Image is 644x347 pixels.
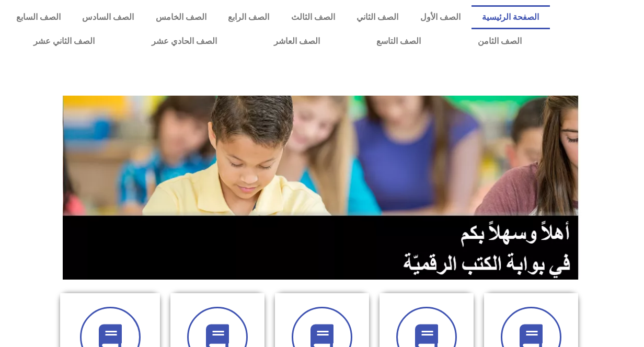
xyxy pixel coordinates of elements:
a: الصفحة الرئيسية [471,5,550,29]
a: الصف السادس [72,5,145,29]
a: الصف التاسع [348,29,450,53]
a: الصف الرابع [217,5,281,29]
a: الصف الحادي عشر [123,29,246,53]
a: الصف الثالث [280,5,346,29]
a: الصف السابع [5,5,72,29]
a: الصف الخامس [145,5,217,29]
a: الصف الثاني [346,5,410,29]
a: الصف الأول [409,5,471,29]
a: الصف الثامن [449,29,550,53]
a: الصف العاشر [245,29,348,53]
a: الصف الثاني عشر [5,29,123,53]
